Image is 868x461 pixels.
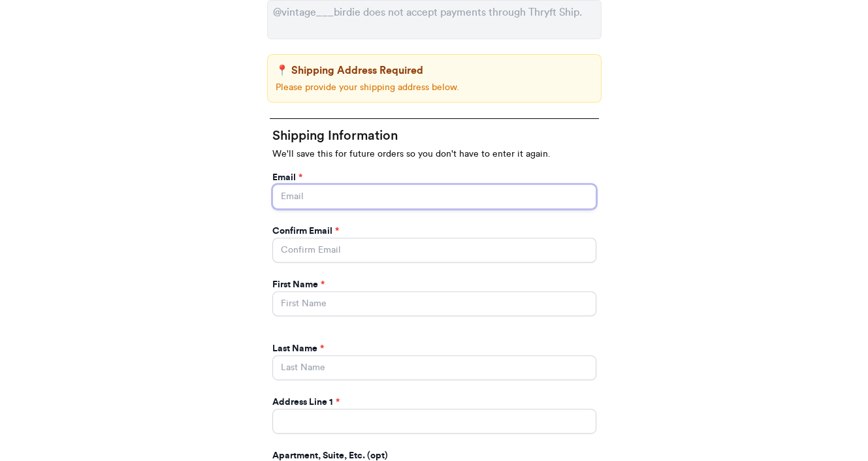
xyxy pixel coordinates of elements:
[272,342,324,355] label: Last Name
[272,127,596,145] h2: Shipping Information
[272,238,596,262] input: Confirm Email
[272,291,596,316] input: First Name
[276,63,593,78] p: 📍 Shipping Address Required
[272,171,302,184] label: Email
[272,184,596,209] input: Email
[272,355,596,380] input: Last Name
[276,81,593,94] p: Please provide your shipping address below.
[272,225,339,238] label: Confirm Email
[272,148,596,161] p: We'll save this for future orders so you don't have to enter it again.
[272,278,325,291] label: First Name
[272,396,340,409] label: Address Line 1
